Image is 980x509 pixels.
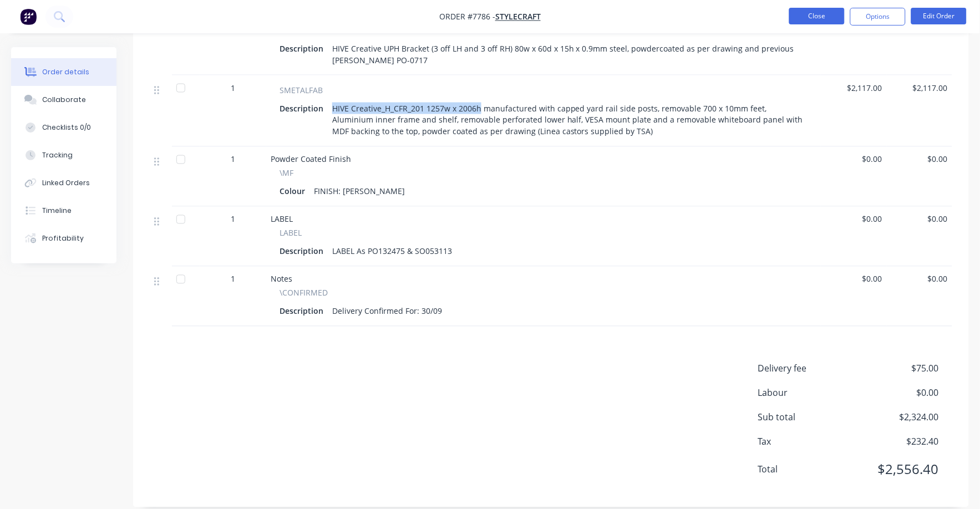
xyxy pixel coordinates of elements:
[495,12,541,22] a: Stylecraft
[850,8,906,26] button: Options
[271,214,293,225] span: LABEL
[42,233,84,243] div: Profitability
[789,8,845,24] button: Close
[891,82,948,94] span: $2,117.00
[42,123,91,133] div: Checklists 0/0
[825,273,882,285] span: $0.00
[231,82,235,94] span: 1
[891,154,948,165] span: $0.00
[280,227,302,239] span: LABEL
[758,463,857,476] span: Total
[11,225,116,252] button: Profitability
[280,287,328,299] span: \CONFIRMED
[42,178,90,188] div: Linked Orders
[20,8,37,25] img: Factory
[825,82,882,94] span: $2,117.00
[231,154,235,165] span: 1
[825,213,882,225] span: $0.00
[280,184,309,200] div: Colour
[857,460,939,480] span: $2,556.40
[328,40,808,68] div: HIVE Creative UPH Bracket (3 off LH and 3 off RH) 80w x 60d x 15h x 0.9mm steel, powdercoated as ...
[11,169,116,197] button: Linked Orders
[758,386,857,400] span: Labour
[11,114,116,141] button: Checklists 0/0
[891,273,948,285] span: $0.00
[231,213,235,225] span: 1
[328,243,456,259] div: LABEL As PO132475 & SO053113
[439,12,495,22] span: Order #7786 -
[280,243,328,259] div: Description
[280,40,328,57] div: Description
[825,154,882,165] span: $0.00
[280,303,328,319] div: Description
[11,141,116,169] button: Tracking
[42,206,72,216] div: Timeline
[280,100,328,116] div: Description
[891,213,948,225] span: $0.00
[758,362,857,375] span: Delivery fee
[857,411,939,424] span: $2,324.00
[11,58,116,86] button: Order details
[911,8,967,24] button: Edit Order
[42,95,86,105] div: Collaborate
[271,274,292,284] span: Notes
[758,435,857,449] span: Tax
[11,197,116,225] button: Timeline
[328,303,446,319] div: Delivery Confirmed For: 30/09
[857,362,939,375] span: $75.00
[857,386,939,400] span: $0.00
[309,184,409,200] div: FINISH: [PERSON_NAME]
[11,86,116,114] button: Collaborate
[231,273,235,285] span: 1
[280,167,293,179] span: \MF
[42,150,73,160] div: Tracking
[280,84,323,96] span: SMETALFAB
[857,435,939,449] span: $232.40
[271,154,351,165] span: Powder Coated Finish
[328,100,808,140] div: HIVE Creative_H_CFR_201 1257w x 2006h manufactured with capped yard rail side posts, removable 70...
[758,411,857,424] span: Sub total
[42,67,89,77] div: Order details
